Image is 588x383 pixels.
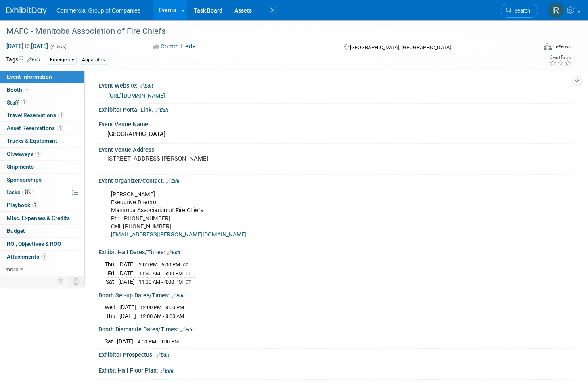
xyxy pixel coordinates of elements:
[172,293,185,299] a: Edit
[98,289,572,300] div: Booth Set-up Dates/Times:
[0,161,84,173] a: Shipments
[26,87,30,92] i: Booth reservation complete
[54,276,68,287] td: Personalize Event Tab Strip
[108,92,165,99] a: [URL][DOMAIN_NAME]
[548,3,564,18] img: Rod Leland
[57,125,63,131] span: 1
[0,186,84,199] a: Tasks38%
[7,176,42,183] span: Sponsorships
[7,73,52,80] span: Event Information
[98,349,572,359] div: Exhibitor Prospectus:
[118,260,135,269] td: [DATE]
[155,107,168,113] a: Edit
[32,202,38,208] span: 7
[151,42,199,51] button: Committed
[553,44,572,50] div: In-Person
[488,42,572,54] div: Event Format
[105,269,118,278] td: Fri.
[0,174,84,186] a: Sponsorships
[105,278,118,286] td: Sat.
[27,57,40,63] a: Edit
[35,151,41,157] span: 1
[186,280,191,285] span: CT
[23,43,31,49] span: to
[58,112,64,118] span: 1
[118,278,135,286] td: [DATE]
[160,368,174,374] a: Edit
[7,112,64,118] span: Travel Reservations
[98,144,572,154] div: Event Venue Address:
[0,148,84,160] a: Giveaways1
[139,270,183,276] span: 11:30 AM - 5:00 PM
[98,104,572,114] div: Exhibitor Portal Link:
[5,266,18,272] span: more
[167,250,180,255] a: Edit
[50,44,67,49] span: (4 days)
[98,80,572,90] div: Event Website:
[0,263,84,276] a: more
[105,128,566,140] div: [GEOGRAPHIC_DATA]
[7,241,61,247] span: ROI, Objectives & ROO
[98,364,572,375] div: Exhibit Hall Floor Plan:
[7,125,63,131] span: Asset Reservations
[6,55,40,65] td: Tags
[80,56,107,64] div: Apparatus
[6,42,48,50] span: [DATE] [DATE]
[140,304,184,310] span: 12:00 PM - 8:00 PM
[138,339,179,345] span: 4:00 PM - 9:00 PM
[21,99,27,105] span: 1
[0,84,84,96] a: Booth
[7,99,27,106] span: Staff
[7,86,31,93] span: Booth
[6,189,33,195] span: Tasks
[156,352,169,358] a: Edit
[350,44,451,50] span: [GEOGRAPHIC_DATA], [GEOGRAPHIC_DATA]
[0,199,84,211] a: Playbook7
[0,251,84,263] a: Attachments1
[105,337,117,345] td: Sat.
[7,228,25,234] span: Budget
[0,238,84,250] a: ROI, Objectives & ROO
[186,271,191,276] span: CT
[544,43,552,50] img: Format-Inperson.png
[7,163,34,170] span: Shipments
[119,312,136,320] td: [DATE]
[22,189,33,195] span: 38%
[98,246,572,257] div: Exhibit Hall Dates/Times:
[105,260,118,269] td: Thu.
[180,327,194,333] a: Edit
[41,253,47,260] span: 1
[117,337,134,345] td: [DATE]
[166,178,180,184] a: Edit
[0,135,84,147] a: Trucks & Equipment
[105,186,481,243] div: [PERSON_NAME] Executive Director Manitoba Association of Fire Chiefs Ph: [PHONE_NUMBER] Cell: [PH...
[140,313,184,319] span: 12:00 AM - 8:00 AM
[107,155,287,162] pre: [STREET_ADDRESS][PERSON_NAME]
[56,7,140,14] span: Commercial Group of Companies
[68,276,85,287] td: Toggle Event Tabs
[7,202,38,208] span: Playbook
[119,303,136,312] td: [DATE]
[98,175,572,185] div: Event Organizer/Contact:
[0,212,84,224] a: Misc. Expenses & Credits
[139,279,183,285] span: 11:30 AM - 4:00 PM
[105,303,119,312] td: Wed.
[105,312,119,320] td: Thu.
[183,262,188,268] span: CT
[501,4,538,18] a: Search
[98,323,572,334] div: Booth Dismantle Dates/Times:
[7,253,47,260] span: Attachments
[111,231,247,238] a: [EMAIL_ADDRESS][PERSON_NAME][DOMAIN_NAME]
[140,83,153,89] a: Edit
[0,109,84,121] a: Travel Reservations1
[48,56,77,64] div: Emergency
[0,225,84,237] a: Budget
[6,7,47,15] img: ExhibitDay
[550,55,571,59] div: Event Rating
[98,118,572,128] div: Event Venue Name:
[0,96,84,109] a: Staff1
[139,262,180,268] span: 2:00 PM - 6:00 PM
[4,24,524,39] div: MAFC - Manitoba Association of Fire Chiefs
[7,151,41,157] span: Giveaways
[0,71,84,83] a: Event Information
